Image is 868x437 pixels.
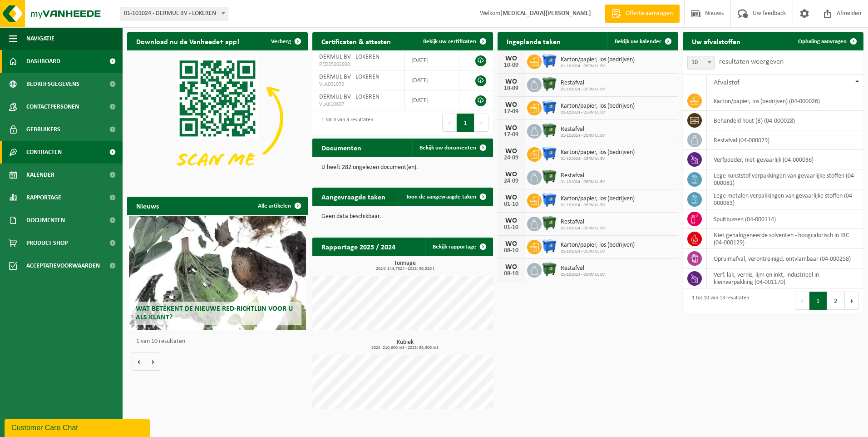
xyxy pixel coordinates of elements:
[502,78,520,85] div: WO
[406,194,476,200] span: Toon de aangevraagde taken
[707,111,863,130] td: behandeld hout (B) (04-000028)
[707,249,863,268] td: opruimafval, verontreinigd, ontvlambaar (04-000258)
[561,272,605,278] span: 01-101024 - DERMUL BV
[542,215,557,231] img: WB-1100-HPE-GN-01
[312,188,395,205] h2: Aangevraagde taken
[542,262,557,277] img: WB-1100-HPE-GN-01
[312,32,400,50] h2: Certificaten & attesten
[136,305,293,321] span: Wat betekent de nieuwe RED-richtlijn voor u als klant?
[502,85,520,92] div: 10-09
[561,126,605,133] span: Restafval
[798,39,847,45] span: Ophaling aanvragen
[251,197,307,215] a: Alle artikelen
[319,101,397,108] span: VLA610607
[26,141,62,164] span: Contracten
[319,94,380,100] span: DERMUL BV - LOKEREN
[561,133,605,139] span: 01-101024 - DERMUL BV
[26,186,61,209] span: Rapportage
[502,217,520,224] div: WO
[442,114,457,132] button: Previous
[502,109,520,115] div: 17-09
[561,249,635,254] span: 01-101024 - DERMUL BV
[127,50,308,186] img: Download de VHEPlus App
[714,79,740,86] span: Afvalstof
[317,267,493,271] span: 2024: 144,752 t - 2025: 50,520 t
[317,113,373,133] div: 1 tot 3 van 3 resultaten
[120,7,228,20] span: 01-101024 - DERMUL BV - LOKEREN
[26,254,100,277] span: Acceptatievoorwaarden
[319,81,397,88] span: VLA001072
[404,90,459,110] td: [DATE]
[542,76,557,92] img: WB-1100-HPE-GN-01
[127,32,248,50] h2: Download nu de Vanheede+ app!
[707,229,863,249] td: niet gehalogeneerde solventen - hoogcalorisch in IBC (04-000129)
[502,178,520,184] div: 24-09
[502,101,520,109] div: WO
[321,214,484,220] p: Geen data beschikbaar.
[561,64,635,69] span: 01-101024 - DERMUL BV
[707,209,863,229] td: spuitbussen (04-000114)
[136,338,303,345] p: 1 van 10 resultaten
[827,292,845,310] button: 2
[120,7,228,20] span: 01-101024 - DERMUL BV - LOKEREN
[561,242,635,249] span: Karton/papier, los (bedrijven)
[26,73,79,95] span: Bedrijfsgegevens
[707,150,863,169] td: verfpoeder, niet-gevaarlijk (04-000036)
[561,56,635,64] span: Karton/papier, los (bedrijven)
[707,169,863,189] td: lege kunststof verpakkingen van gevaarlijke stoffen (04-000081)
[264,32,307,50] button: Verberg
[502,148,520,155] div: WO
[845,292,859,310] button: Next
[795,292,809,310] button: Previous
[615,39,661,45] span: Bekijk uw kalender
[498,32,570,50] h2: Ingeplande taken
[399,188,492,206] a: Toon de aangevraagde taken
[129,216,306,330] a: Wat betekent de nieuwe RED-richtlijn voor u als klant?
[423,39,476,45] span: Bekijk uw certificaten
[561,226,605,231] span: 01-101024 - DERMUL BV
[502,55,520,62] div: WO
[561,110,635,115] span: 01-101024 - DERMUL BV
[502,155,520,161] div: 24-09
[561,103,635,110] span: Karton/papier, los (bedrijven)
[502,201,520,208] div: 01-10
[542,99,557,115] img: WB-1100-HPE-BE-01
[561,218,605,226] span: Restafval
[502,171,520,178] div: WO
[502,240,520,248] div: WO
[561,172,605,179] span: Restafval
[502,124,520,132] div: WO
[500,10,591,17] strong: [MEDICAL_DATA][PERSON_NAME]
[791,32,863,50] a: Ophaling aanvragen
[542,238,557,254] img: WB-1100-HPE-BE-01
[809,292,827,310] button: 1
[561,156,635,162] span: 01-101024 - DERMUL BV
[623,9,675,18] span: Offerte aanvragen
[26,164,54,186] span: Kalender
[321,164,484,171] p: U heeft 282 ongelezen document(en).
[561,179,605,185] span: 01-101024 - DERMUL BV
[457,114,474,132] button: 1
[474,114,488,132] button: Next
[26,232,68,254] span: Product Shop
[502,224,520,231] div: 01-10
[502,132,520,138] div: 17-09
[319,54,380,60] span: DERMUL BV - LOKEREN
[416,32,492,50] a: Bekijk uw certificaten
[707,91,863,111] td: karton/papier, los (bedrijven) (04-000026)
[319,74,380,80] span: DERMUL BV - LOKEREN
[146,353,160,371] button: Volgende
[26,95,79,118] span: Contactpersonen
[26,209,65,232] span: Documenten
[561,87,605,92] span: 01-101024 - DERMUL BV
[404,50,459,70] td: [DATE]
[561,149,635,156] span: Karton/papier, los (bedrijven)
[502,62,520,69] div: 10-09
[687,56,715,70] span: 10
[688,56,714,69] span: 10
[26,27,54,50] span: Navigatie
[425,238,492,256] a: Bekijk rapportage
[502,263,520,271] div: WO
[542,146,557,161] img: WB-1100-HPE-BE-01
